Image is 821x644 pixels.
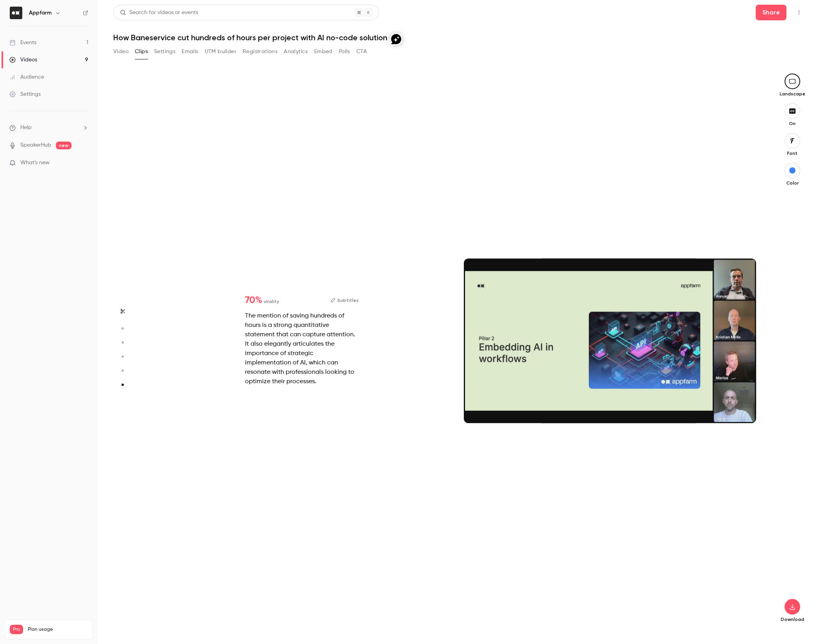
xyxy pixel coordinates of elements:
span: Plan usage [28,626,88,633]
span: Help [20,124,32,132]
h1: How Baneservice cut hundreds of hours per project with AI no-code solution [113,33,805,42]
span: virality [264,298,279,305]
button: Clips [135,45,148,58]
p: Font [780,150,805,156]
p: Download [780,616,805,622]
button: Registrations [243,45,277,58]
button: UTM builder [205,45,236,58]
p: On [780,120,805,127]
div: Search for videos or events [120,9,198,17]
button: Share [756,5,787,20]
button: Analytics [284,45,308,58]
li: help-dropdown-opener [9,124,88,132]
div: Videos [9,56,37,64]
h6: Appfarm [29,9,52,17]
button: Embed [314,45,333,58]
button: Polls [339,45,350,58]
button: Top Bar Actions [793,6,805,19]
p: Color [780,180,805,186]
img: Appfarm [10,7,22,19]
div: Events [9,39,36,47]
iframe: Noticeable Trigger [79,160,88,167]
button: Emails [182,45,198,58]
button: Settings [154,45,175,58]
div: Settings [9,90,41,98]
p: Landscape [780,91,805,97]
button: Subtitles [331,296,359,305]
span: What's new [20,159,50,167]
button: CTA [356,45,367,58]
div: Audience [9,73,44,81]
a: SpeakerHub [20,141,51,149]
button: Video [113,45,129,58]
span: Pro [10,625,23,634]
div: The mention of saving hundreds of hours is a strong quantitative statement that can capture atten... [245,311,359,386]
span: 70 % [245,296,262,305]
span: new [56,142,72,149]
